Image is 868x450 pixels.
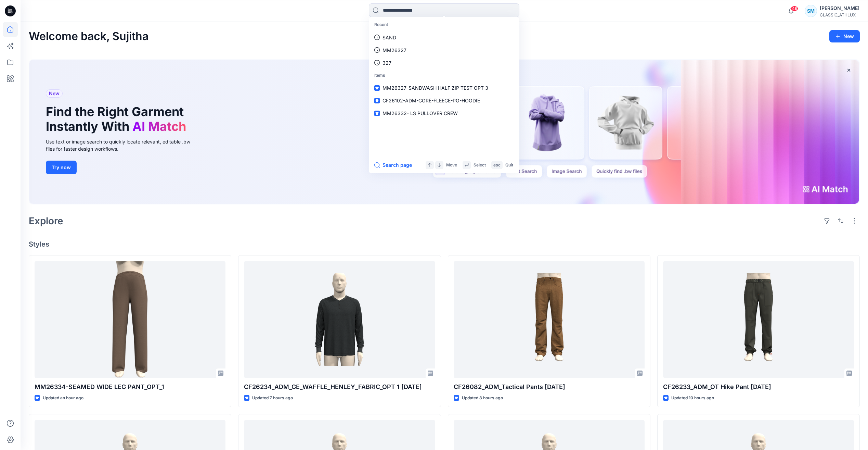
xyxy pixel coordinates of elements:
[370,82,518,94] a: MM26327-SANDWASH HALF ZIP TEST OPT 3
[493,162,501,169] p: esc
[29,215,63,226] h2: Explore
[454,261,645,378] a: CF26082_ADM_Tactical Pants 10OCT25
[244,382,435,392] p: CF26234_ADM_GE_WAFFLE_HENLEY_FABRIC_OPT 1 [DATE]
[383,34,396,41] p: SAND
[29,240,860,248] h4: Styles
[663,382,854,392] p: CF26233_ADM_OT Hike Pant [DATE]
[820,12,859,17] div: CLASSIC_ATHLUX
[505,162,513,169] p: Quit
[446,162,457,169] p: Move
[383,47,406,54] p: MM26327
[383,59,391,66] p: 327
[370,44,518,57] a: MM26327
[805,5,817,17] div: SM
[370,57,518,69] a: 327
[252,395,293,402] p: Updated 7 hours ago
[383,110,458,116] span: MM26332- LS PULLOVER CREW
[374,161,412,169] button: Search page
[454,382,645,392] p: CF26082_ADM_Tactical Pants [DATE]
[46,161,77,174] button: Try now
[820,4,859,12] div: [PERSON_NAME]
[35,382,225,392] p: MM26334-SEAMED WIDE LEG PANT_OPT_1
[663,261,854,378] a: CF26233_ADM_OT Hike Pant 10OCT25
[370,18,518,31] p: Recent
[791,6,798,11] span: 46
[43,395,83,402] p: Updated an hour ago
[370,94,518,107] a: CF26102-ADM-CORE-FLEECE-PO-HOODIE
[370,31,518,44] a: SAND
[46,104,190,134] h1: Find the Right Garment Instantly With
[829,30,860,42] button: New
[462,395,503,402] p: Updated 8 hours ago
[370,69,518,82] p: Items
[29,30,148,43] h2: Welcome back, Sujitha
[244,261,435,378] a: CF26234_ADM_GE_WAFFLE_HENLEY_FABRIC_OPT 1 10OCT25
[46,138,200,152] div: Use text or image search to quickly locate relevant, editable .bw files for faster design workflows.
[383,85,488,91] span: MM26327-SANDWASH HALF ZIP TEST OPT 3
[35,261,225,378] a: MM26334-SEAMED WIDE LEG PANT_OPT_1
[671,395,714,402] p: Updated 10 hours ago
[49,89,60,98] span: New
[474,162,486,169] p: Select
[383,98,480,103] span: CF26102-ADM-CORE-FLEECE-PO-HOODIE
[370,107,518,120] a: MM26332- LS PULLOVER CREW
[132,119,186,134] span: AI Match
